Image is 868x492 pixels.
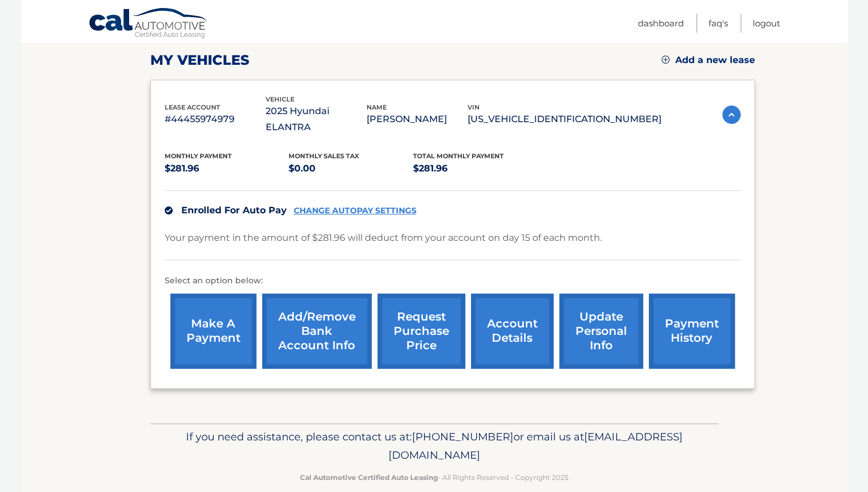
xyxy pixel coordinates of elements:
span: Enrolled For Auto Pay [181,205,287,216]
a: Dashboard [638,14,684,33]
strong: Cal Automotive Certified Auto Leasing [300,473,438,482]
p: [PERSON_NAME] [367,111,468,127]
span: lease account [165,103,220,111]
p: Select an option below: [165,274,741,288]
a: Logout [753,14,780,33]
a: payment history [649,294,735,369]
p: $281.96 [165,161,289,177]
p: $0.00 [289,161,413,177]
a: update personal info [559,294,643,369]
h2: my vehicles [150,52,250,69]
span: Monthly Payment [165,152,232,160]
span: name [367,103,387,111]
a: request purchase price [377,294,465,369]
a: Add/Remove bank account info [262,294,372,369]
span: Monthly sales Tax [289,152,359,160]
a: Cal Automotive [88,7,209,41]
a: FAQ's [709,14,728,33]
span: [PHONE_NUMBER] [412,430,513,443]
p: #44455974979 [165,111,266,127]
a: CHANGE AUTOPAY SETTINGS [294,206,417,216]
p: If you need assistance, please contact us at: or email us at [158,428,711,464]
img: accordion-active.svg [722,106,741,124]
span: vin [468,103,480,111]
p: $281.96 [413,161,538,177]
p: [US_VEHICLE_IDENTIFICATION_NUMBER] [468,111,661,127]
span: vehicle [266,95,294,103]
img: check.svg [165,206,173,214]
a: Add a new lease [661,54,755,66]
p: 2025 Hyundai ELANTRA [266,103,367,135]
a: account details [471,294,554,369]
a: make a payment [170,294,256,369]
p: Your payment in the amount of $281.96 will deduct from your account on day 15 of each month. [165,230,602,246]
img: add.svg [661,56,670,64]
p: - All Rights Reserved - Copyright 2025 [158,471,711,483]
span: Total Monthly Payment [413,152,504,160]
